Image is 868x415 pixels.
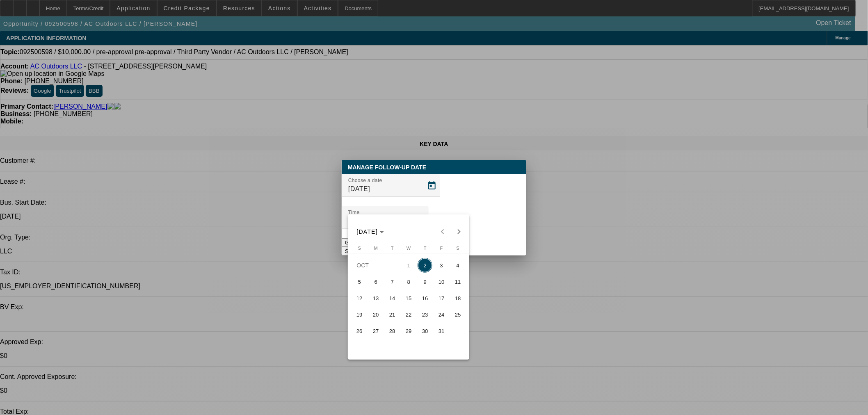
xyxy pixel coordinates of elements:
button: October 21, 2025 [384,306,400,323]
button: October 18, 2025 [450,290,466,306]
span: 15 [401,291,416,306]
span: 23 [418,307,432,322]
span: 8 [401,274,416,289]
span: 19 [352,307,367,322]
span: 28 [385,324,400,338]
button: October 11, 2025 [450,274,466,290]
span: 17 [434,291,449,306]
span: 7 [385,274,400,289]
button: October 12, 2025 [351,290,368,306]
span: W [407,246,411,251]
span: M [374,246,378,251]
button: October 10, 2025 [433,274,450,290]
span: 27 [368,324,383,338]
span: S [358,246,361,251]
span: 11 [450,274,465,289]
button: October 23, 2025 [417,306,433,323]
button: October 14, 2025 [384,290,400,306]
button: October 16, 2025 [417,290,433,306]
button: October 15, 2025 [400,290,417,306]
button: October 22, 2025 [400,306,417,323]
span: 21 [385,307,400,322]
button: October 7, 2025 [384,274,400,290]
span: 12 [352,291,367,306]
button: October 8, 2025 [400,274,417,290]
span: F [440,246,443,251]
span: 14 [385,291,400,306]
button: October 30, 2025 [417,323,433,339]
span: 6 [368,274,383,289]
span: 20 [368,307,383,322]
span: 25 [450,307,465,322]
button: October 17, 2025 [433,290,450,306]
span: 4 [450,258,465,273]
td: OCT [351,257,400,274]
button: October 2, 2025 [417,257,433,274]
button: Choose month and year [354,224,388,239]
span: 10 [434,274,449,289]
button: October 1, 2025 [400,257,417,274]
button: October 25, 2025 [450,306,466,323]
span: 2 [418,258,432,273]
span: 26 [352,324,367,338]
button: October 4, 2025 [450,257,466,274]
button: Next month [451,223,467,240]
button: October 31, 2025 [433,323,450,339]
span: 16 [418,291,432,306]
button: October 24, 2025 [433,306,450,323]
button: October 27, 2025 [368,323,384,339]
span: 3 [434,258,449,273]
span: T [424,246,427,251]
button: October 29, 2025 [400,323,417,339]
button: October 5, 2025 [351,274,368,290]
button: October 28, 2025 [384,323,400,339]
span: [DATE] [357,228,378,235]
span: 13 [368,291,383,306]
button: October 6, 2025 [368,274,384,290]
span: 31 [434,324,449,338]
span: 1 [401,258,416,273]
button: October 9, 2025 [417,274,433,290]
span: S [457,246,459,251]
button: October 3, 2025 [433,257,450,274]
span: 18 [450,291,465,306]
span: 22 [401,307,416,322]
span: 29 [401,324,416,338]
span: 5 [352,274,367,289]
button: October 20, 2025 [368,306,384,323]
span: 24 [434,307,449,322]
span: 30 [418,324,432,338]
button: October 13, 2025 [368,290,384,306]
button: October 26, 2025 [351,323,368,339]
button: October 19, 2025 [351,306,368,323]
span: T [391,246,394,251]
span: 9 [418,274,432,289]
